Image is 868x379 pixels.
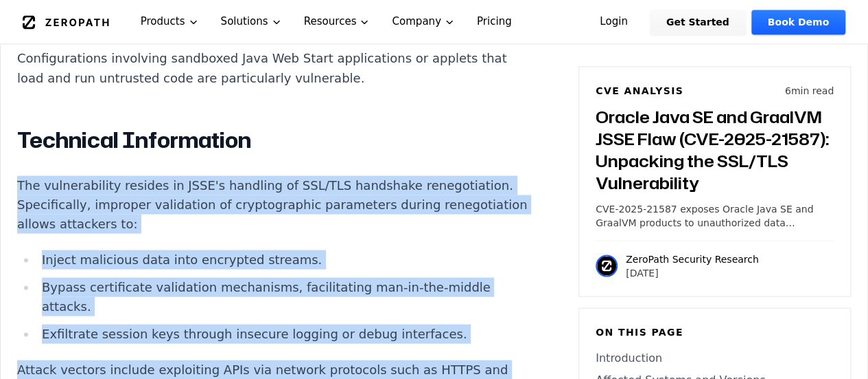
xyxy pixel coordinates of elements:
h2: Technical Information [17,126,528,153]
h6: CVE Analysis [596,83,683,97]
li: Bypass certificate validation mechanisms, facilitating man-in-the-middle attacks. [36,277,528,316]
h6: On this page [596,325,834,338]
p: Configurations involving sandboxed Java Web Start applications or applets that load and run untru... [17,49,528,87]
p: ZeroPath Security Research [626,252,759,266]
a: Book Demo [751,10,845,34]
p: 6 min read [785,83,834,97]
p: [DATE] [626,266,759,279]
a: Login [583,10,644,34]
p: CVE-2025-21587 exposes Oracle Java SE and GraalVM products to unauthorized data manipulation and ... [596,202,834,229]
a: Get Started [650,10,746,34]
img: ZeroPath Security Research [596,255,618,277]
li: Inject malicious data into encrypted streams. [36,250,528,269]
a: Introduction [596,349,834,366]
h3: Oracle Java SE and GraalVM JSSE Flaw (CVE-2025-21587): Unpacking the SSL/TLS Vulnerability [596,105,834,193]
p: The vulnerability resides in JSSE's handling of SSL/TLS handshake renegotiation. Specifically, im... [17,175,528,233]
li: Exfiltrate session keys through insecure logging or debug interfaces. [36,324,528,343]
